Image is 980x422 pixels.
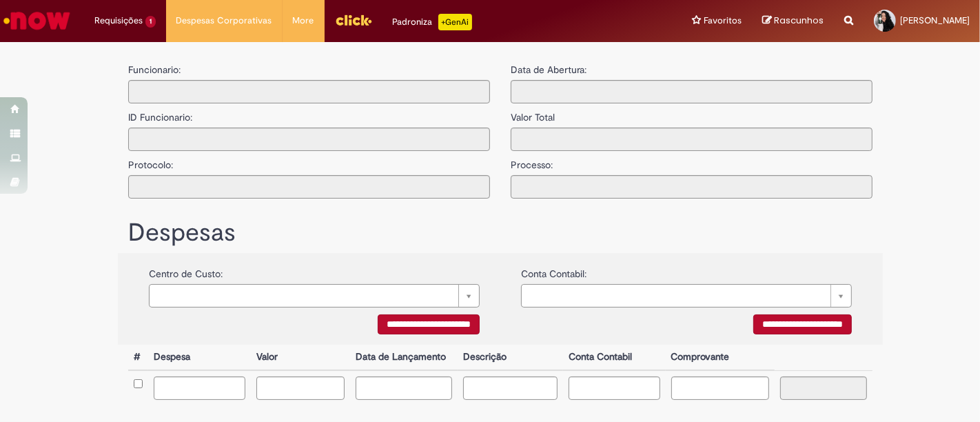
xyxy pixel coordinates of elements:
label: Centro de Custo: [149,260,223,281]
th: Valor [251,345,349,370]
span: Despesas Corporativas [176,14,272,28]
label: Valor Total [511,103,555,124]
th: # [128,345,148,370]
span: Favoritos [704,14,742,28]
th: Descrição [458,345,562,370]
th: Data de Lançamento [350,345,458,370]
span: [PERSON_NAME] [900,14,970,26]
img: ServiceNow [1,7,72,34]
img: click_logo_yellow_360x200.png [335,10,372,30]
span: Requisições [94,14,143,28]
label: Data de Abertura: [511,63,586,77]
a: Limpar campo {0} [149,284,480,308]
span: 1 [145,16,156,28]
label: Protocolo: [128,151,173,172]
label: Processo: [511,151,553,172]
a: Rascunhos [762,14,824,28]
th: Despesa [148,345,251,370]
th: Comprovante [666,345,775,370]
th: Conta Contabil [563,345,666,370]
div: Padroniza [393,14,472,30]
p: +GenAi [438,14,472,30]
span: More [293,14,314,28]
label: Conta Contabil: [521,260,586,281]
span: Rascunhos [774,14,824,27]
h1: Despesas [128,219,872,247]
a: Limpar campo {0} [521,284,852,308]
label: ID Funcionario: [128,103,192,124]
label: Funcionario: [128,63,181,77]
